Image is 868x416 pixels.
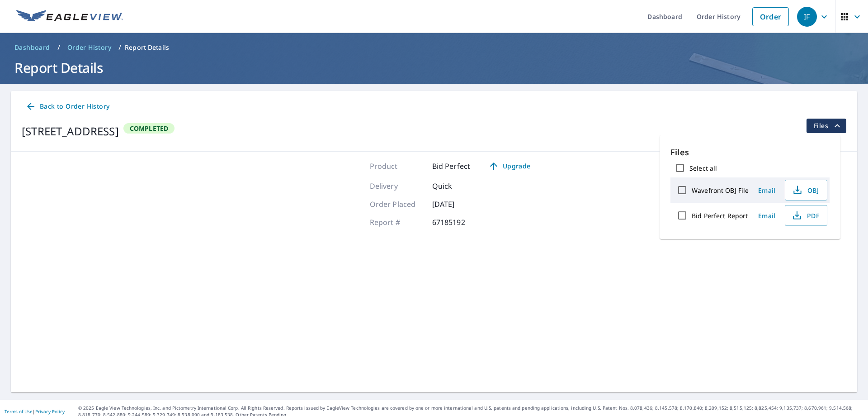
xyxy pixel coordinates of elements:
a: Back to Order History [22,98,113,115]
a: Dashboard [11,40,54,55]
p: Product [370,161,424,172]
span: Dashboard [14,43,50,52]
span: OBJ [791,185,820,196]
button: OBJ [785,180,827,201]
label: Select all [689,164,717,172]
a: Privacy Policy [35,408,65,415]
span: PDF [791,210,820,221]
p: Report Details [125,43,169,52]
span: Order History [67,43,111,52]
span: Completed [124,124,174,133]
li: / [118,42,121,53]
a: Terms of Use [5,408,33,415]
span: Files [814,120,843,131]
span: Upgrade [486,161,532,172]
a: Upgrade [481,159,538,173]
span: Email [756,186,778,195]
a: Order [752,7,789,26]
p: Files [670,146,830,158]
p: 67185192 [432,217,486,228]
h1: Report Details [11,58,857,77]
button: Email [752,209,781,223]
button: filesDropdownBtn-67185192 [806,119,846,133]
nav: breadcrumb [11,40,857,55]
div: [STREET_ADDRESS] [22,123,119,139]
li: / [57,42,60,53]
p: Delivery [370,181,424,191]
span: Email [756,211,778,220]
button: PDF [785,205,827,226]
a: Order History [64,40,115,55]
button: Email [752,183,781,197]
div: IF [797,7,817,27]
label: Bid Perfect Report [692,211,748,220]
p: [DATE] [432,199,486,210]
p: Bid Perfect [432,161,471,172]
p: Report # [370,217,424,228]
img: EV Logo [16,10,123,24]
p: Quick [432,181,486,191]
p: Order Placed [370,199,424,210]
p: | [5,409,65,414]
label: Wavefront OBJ File [692,186,749,195]
span: Back to Order History [25,101,109,112]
